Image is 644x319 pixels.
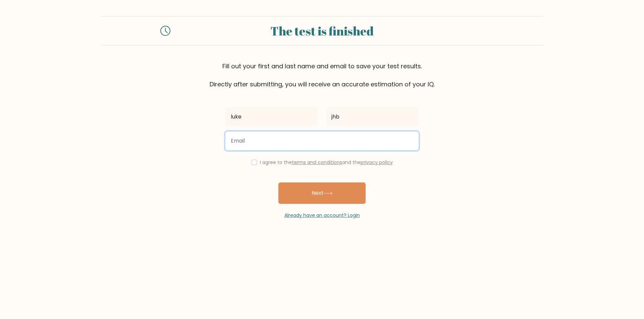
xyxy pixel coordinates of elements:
[278,182,366,204] button: Next
[326,107,419,126] input: Last name
[178,22,466,40] div: The test is finished
[101,62,543,89] div: Fill out your first and last name and email to save your test results. Directly after submitting,...
[292,159,342,166] a: terms and conditions
[284,212,360,219] a: Already have an account? Login
[225,107,318,126] input: First name
[361,159,393,166] a: privacy policy
[225,132,419,150] input: Email
[260,159,393,166] label: I agree to the and the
